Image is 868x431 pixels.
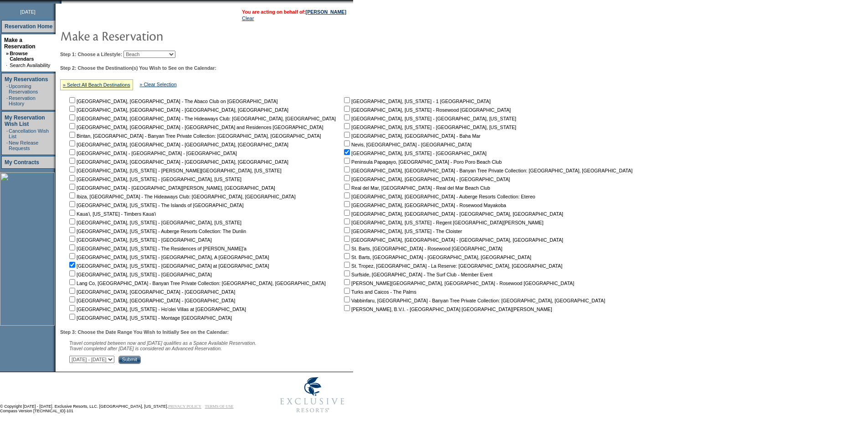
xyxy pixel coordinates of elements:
td: · [6,128,8,139]
nobr: [PERSON_NAME][GEOGRAPHIC_DATA], [GEOGRAPHIC_DATA] - Rosewood [GEOGRAPHIC_DATA] [342,280,574,286]
a: My Contracts [5,159,39,166]
nobr: St. Barts, [GEOGRAPHIC_DATA] - Rosewood [GEOGRAPHIC_DATA] [342,246,502,251]
a: Reservation History [9,95,36,106]
nobr: Ibiza, [GEOGRAPHIC_DATA] - The Hideaways Club: [GEOGRAPHIC_DATA], [GEOGRAPHIC_DATA] [67,194,296,199]
nobr: [GEOGRAPHIC_DATA], [GEOGRAPHIC_DATA] - [GEOGRAPHIC_DATA], [GEOGRAPHIC_DATA] [342,237,563,243]
nobr: [GEOGRAPHIC_DATA], [GEOGRAPHIC_DATA] - Banyan Tree Private Collection: [GEOGRAPHIC_DATA], [GEOGRA... [342,168,632,173]
a: Clear [242,16,254,21]
a: » Select All Beach Destinations [63,82,130,88]
nobr: Real del Mar, [GEOGRAPHIC_DATA] - Real del Mar Beach Club [342,185,490,191]
input: Submit [118,356,141,364]
b: Step 3: Choose the Date Range You Wish to Initially See on the Calendar: [60,329,229,335]
a: TERMS OF USE [205,404,234,409]
nobr: [GEOGRAPHIC_DATA], [US_STATE] - 1 [GEOGRAPHIC_DATA] [342,99,491,104]
nobr: [GEOGRAPHIC_DATA], [GEOGRAPHIC_DATA] - [GEOGRAPHIC_DATA], [GEOGRAPHIC_DATA] [67,142,288,147]
td: · [6,140,8,151]
nobr: [GEOGRAPHIC_DATA], [GEOGRAPHIC_DATA] - [GEOGRAPHIC_DATA] [67,289,235,295]
nobr: [GEOGRAPHIC_DATA], [GEOGRAPHIC_DATA] - The Abaco Club on [GEOGRAPHIC_DATA] [67,99,278,104]
nobr: [GEOGRAPHIC_DATA], [US_STATE] - Rosewood [GEOGRAPHIC_DATA] [342,107,511,113]
span: Travel completed between now and [DATE] qualifies as a Space Available Reservation. [69,340,257,346]
td: · [6,95,8,106]
nobr: [GEOGRAPHIC_DATA], [US_STATE] - Regent [GEOGRAPHIC_DATA][PERSON_NAME] [342,220,544,225]
a: My Reservations [5,76,48,83]
nobr: Travel completed after [DATE] is considered an Advanced Reservation. [69,346,222,351]
a: Upcoming Reservations [9,83,38,94]
td: · [6,62,9,68]
a: Browse Calendars [10,51,34,62]
a: Cancellation Wish List [9,128,49,139]
a: » Clear Selection [140,82,177,87]
nobr: Lang Co, [GEOGRAPHIC_DATA] - Banyan Tree Private Collection: [GEOGRAPHIC_DATA], [GEOGRAPHIC_DATA] [67,280,326,286]
nobr: [GEOGRAPHIC_DATA] - [GEOGRAPHIC_DATA] - [GEOGRAPHIC_DATA] [67,151,237,156]
nobr: [GEOGRAPHIC_DATA], [US_STATE] - [GEOGRAPHIC_DATA], [US_STATE] [67,220,241,225]
b: » [6,51,9,56]
nobr: [GEOGRAPHIC_DATA], [US_STATE] - Montage [GEOGRAPHIC_DATA] [67,315,232,321]
nobr: [GEOGRAPHIC_DATA], [US_STATE] - The Islands of [GEOGRAPHIC_DATA] [67,203,243,208]
nobr: [GEOGRAPHIC_DATA], [US_STATE] - The Cloister [342,228,462,234]
nobr: [GEOGRAPHIC_DATA], [US_STATE] - [GEOGRAPHIC_DATA] [342,151,487,156]
nobr: [GEOGRAPHIC_DATA] - [GEOGRAPHIC_DATA][PERSON_NAME], [GEOGRAPHIC_DATA] [67,185,275,191]
nobr: [GEOGRAPHIC_DATA], [GEOGRAPHIC_DATA] - Rosewood Mayakoba [342,203,506,208]
nobr: [GEOGRAPHIC_DATA], [GEOGRAPHIC_DATA] - Auberge Resorts Collection: Etereo [342,194,535,199]
b: Step 2: Choose the Destination(s) You Wish to See on the Calendar: [60,65,216,71]
nobr: [GEOGRAPHIC_DATA], [US_STATE] - [GEOGRAPHIC_DATA] at [GEOGRAPHIC_DATA] [67,263,269,269]
nobr: [GEOGRAPHIC_DATA], [GEOGRAPHIC_DATA] - [GEOGRAPHIC_DATA] [342,177,510,182]
a: My Reservation Wish List [5,114,45,127]
nobr: [GEOGRAPHIC_DATA], [GEOGRAPHIC_DATA] - [GEOGRAPHIC_DATA], [GEOGRAPHIC_DATA] [342,211,563,217]
nobr: [GEOGRAPHIC_DATA], [US_STATE] - Ho'olei Villas at [GEOGRAPHIC_DATA] [67,306,246,312]
nobr: Nevis, [GEOGRAPHIC_DATA] - [GEOGRAPHIC_DATA] [342,142,472,147]
nobr: [GEOGRAPHIC_DATA], [GEOGRAPHIC_DATA] - [GEOGRAPHIC_DATA], [GEOGRAPHIC_DATA] [67,107,288,113]
nobr: [GEOGRAPHIC_DATA], [US_STATE] - [GEOGRAPHIC_DATA] [67,237,212,243]
nobr: St. Tropez, [GEOGRAPHIC_DATA] - La Reserve: [GEOGRAPHIC_DATA], [GEOGRAPHIC_DATA] [342,263,562,269]
nobr: Turks and Caicos - The Palms [342,289,416,295]
a: Reservation Home [5,23,52,30]
a: [PERSON_NAME] [306,9,346,15]
td: · [6,83,8,94]
span: [DATE] [20,9,36,15]
a: Search Availability [10,62,50,68]
nobr: [PERSON_NAME], B.V.I. - [GEOGRAPHIC_DATA] [GEOGRAPHIC_DATA][PERSON_NAME] [342,306,552,312]
nobr: [GEOGRAPHIC_DATA], [GEOGRAPHIC_DATA] - The Hideaways Club: [GEOGRAPHIC_DATA], [GEOGRAPHIC_DATA] [67,116,336,121]
img: pgTtlMakeReservation.gif [60,26,242,45]
nobr: [GEOGRAPHIC_DATA], [US_STATE] - [GEOGRAPHIC_DATA], A [GEOGRAPHIC_DATA] [67,254,269,260]
nobr: Peninsula Papagayo, [GEOGRAPHIC_DATA] - Poro Poro Beach Club [342,159,502,165]
nobr: [GEOGRAPHIC_DATA], [US_STATE] - [GEOGRAPHIC_DATA], [US_STATE] [342,116,516,121]
span: You are acting on behalf of: [242,9,346,15]
nobr: [GEOGRAPHIC_DATA], [GEOGRAPHIC_DATA] - [GEOGRAPHIC_DATA] and Residences [GEOGRAPHIC_DATA] [67,125,323,130]
a: New Release Requests [9,140,38,151]
nobr: [GEOGRAPHIC_DATA], [US_STATE] - The Residences of [PERSON_NAME]'a [67,246,247,251]
nobr: Vabbinfaru, [GEOGRAPHIC_DATA] - Banyan Tree Private Collection: [GEOGRAPHIC_DATA], [GEOGRAPHIC_DATA] [342,298,605,303]
nobr: [GEOGRAPHIC_DATA], [GEOGRAPHIC_DATA] - Baha Mar [342,133,480,139]
b: Step 1: Choose a Lifestyle: [60,52,122,57]
nobr: [GEOGRAPHIC_DATA], [US_STATE] - [GEOGRAPHIC_DATA] [67,272,212,277]
nobr: [GEOGRAPHIC_DATA], [GEOGRAPHIC_DATA] - [GEOGRAPHIC_DATA] [67,298,235,303]
nobr: [GEOGRAPHIC_DATA], [US_STATE] - [GEOGRAPHIC_DATA], [US_STATE] [342,125,516,130]
nobr: St. Barts, [GEOGRAPHIC_DATA] - [GEOGRAPHIC_DATA], [GEOGRAPHIC_DATA] [342,254,531,260]
nobr: [GEOGRAPHIC_DATA], [US_STATE] - [GEOGRAPHIC_DATA], [US_STATE] [67,177,241,182]
nobr: [GEOGRAPHIC_DATA], [GEOGRAPHIC_DATA] - [GEOGRAPHIC_DATA], [GEOGRAPHIC_DATA] [67,159,288,165]
nobr: Kaua'i, [US_STATE] - Timbers Kaua'i [67,211,156,217]
img: Exclusive Resorts [272,372,353,418]
nobr: Surfside, [GEOGRAPHIC_DATA] - The Surf Club - Member Event [342,272,493,277]
a: Make a Reservation [4,37,36,50]
nobr: [GEOGRAPHIC_DATA], [US_STATE] - [PERSON_NAME][GEOGRAPHIC_DATA], [US_STATE] [67,168,282,173]
nobr: Bintan, [GEOGRAPHIC_DATA] - Banyan Tree Private Collection: [GEOGRAPHIC_DATA], [GEOGRAPHIC_DATA] [67,133,321,139]
a: PRIVACY POLICY [168,404,201,409]
nobr: [GEOGRAPHIC_DATA], [US_STATE] - Auberge Resorts Collection: The Dunlin [67,228,246,234]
